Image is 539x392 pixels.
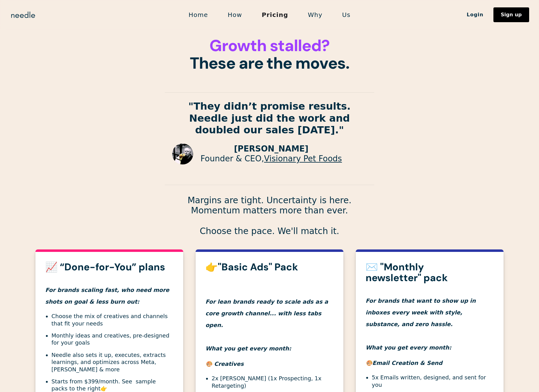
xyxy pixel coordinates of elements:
[493,7,529,22] a: Sign up
[45,262,173,273] h3: 📈 “Done-for-You” plans
[457,10,493,20] a: Login
[205,298,328,352] em: For lean brands ready to scale ads as a core growth channel... with less tabs open. What you get ...
[205,261,298,273] strong: 👉"Basic Ads" Pack
[366,262,494,283] h3: ✉️ "Monthly newsletter" pack
[51,351,173,373] li: Needle also sets it up, executes, extracts learnings, and optimizes across Meta, [PERSON_NAME] & ...
[188,100,351,136] strong: "They didn’t promise results. Needle just did the work and doubled our sales [DATE]."
[372,360,442,366] em: Email Creation & Send
[51,332,173,346] li: Monthly ideas and creatives, pre-designed for your goals
[51,313,173,327] li: Choose the mix of creatives and channels that fit your needs
[45,287,169,305] em: For brands scaling fast, who need more shots on goal & less burn out:
[218,8,252,21] a: How
[201,144,342,154] p: [PERSON_NAME]
[366,360,372,366] em: 🎨
[501,12,522,17] div: Sign up
[179,8,218,21] a: Home
[252,8,298,21] a: Pricing
[212,375,334,389] li: 2x [PERSON_NAME] (1x Prospecting, 1x Retargeting)
[165,37,374,72] h1: These are the moves.
[205,361,244,367] em: 🎨 Creatives
[366,297,476,351] em: For brands that want to show up in inboxes every week with style, substance, and zero hassle. Wha...
[165,195,374,236] p: Margins are tight. Uncertainty is here. Momentum matters more than ever. Choose the pace. We'll m...
[298,8,332,21] a: Why
[264,154,342,163] a: Visionary Pet Foods
[209,35,329,56] span: Growth stalled?
[100,385,107,392] strong: 👉
[332,8,360,21] a: Us
[201,154,342,164] p: Founder & CEO,
[372,374,494,388] li: 5x Emails written, designed, and sent for you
